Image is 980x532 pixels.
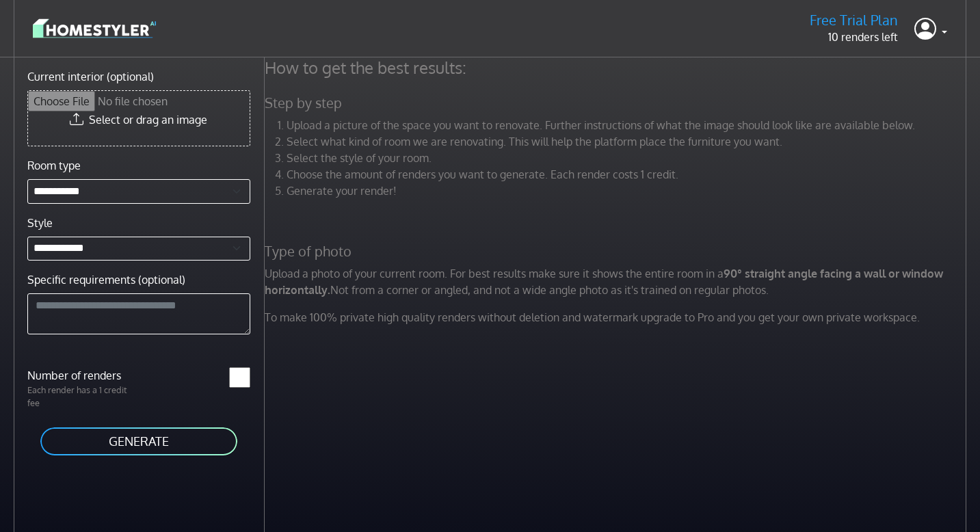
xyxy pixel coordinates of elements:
label: Number of renders [19,367,139,384]
p: Each render has a 1 credit fee [19,384,139,410]
h4: How to get the best results: [256,57,978,78]
h5: Free Trial Plan [810,12,898,29]
li: Select what kind of room we are renovating. This will help the platform place the furniture you w... [287,133,970,150]
li: Upload a picture of the space you want to renovate. Further instructions of what the image should... [287,117,970,133]
li: Select the style of your room. [287,150,970,166]
img: logo-3de290ba35641baa71223ecac5eacb59cb85b4c7fdf211dc9aaecaaee71ea2f8.svg [33,16,156,40]
label: Current interior (optional) [27,68,154,85]
li: Generate your render! [287,183,970,199]
strong: 90° straight angle facing a wall or window horizontally. [265,267,943,297]
button: GENERATE [39,426,239,457]
label: Specific requirements (optional) [27,271,185,288]
h5: Step by step [256,94,978,111]
h5: Type of photo [256,243,978,260]
label: Room type [27,157,81,174]
p: 10 renders left [810,29,898,45]
p: To make 100% private high quality renders without deletion and watermark upgrade to Pro and you g... [256,309,978,325]
p: Upload a photo of your current room. For best results make sure it shows the entire room in a Not... [256,265,978,298]
li: Choose the amount of renders you want to generate. Each render costs 1 credit. [287,166,970,183]
label: Style [27,215,53,231]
